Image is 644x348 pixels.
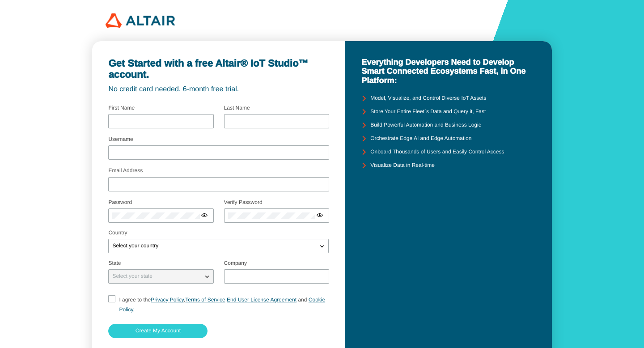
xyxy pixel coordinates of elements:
unity-typography: Store Your Entire Fleet`s Data and Query it, Fast [370,109,486,115]
unity-typography: No credit card needed. 6-month free trial. [108,85,328,93]
a: Privacy Policy [151,297,184,303]
a: Terms of Service [185,297,225,303]
unity-typography: Orchestrate Edge AI and Edge Automation [370,136,471,142]
unity-typography: Build Powerful Automation and Business Logic [370,122,481,128]
span: I agree to the , , , [119,297,325,313]
span: and [298,297,307,303]
label: Username [108,136,133,142]
unity-typography: Everything Developers Need to Develop Smart Connected Ecosystems Fast, in One Platform: [361,58,535,85]
label: Verify Password [224,199,263,205]
label: Email Address [108,167,143,174]
a: End User License Agreement [227,297,297,303]
unity-typography: Visualize Data in Real-time [370,162,435,169]
unity-typography: Get Started with a free Altair® IoT Studio™ account. [108,58,328,81]
unity-typography: Model, Visualize, and Control Diverse IoT Assets [370,95,486,102]
img: 320px-Altair_logo.png [106,13,175,28]
a: Cookie Policy [119,297,325,313]
label: Password [108,199,132,205]
unity-typography: Onboard Thousands of Users and Easily Control Access [370,149,504,155]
